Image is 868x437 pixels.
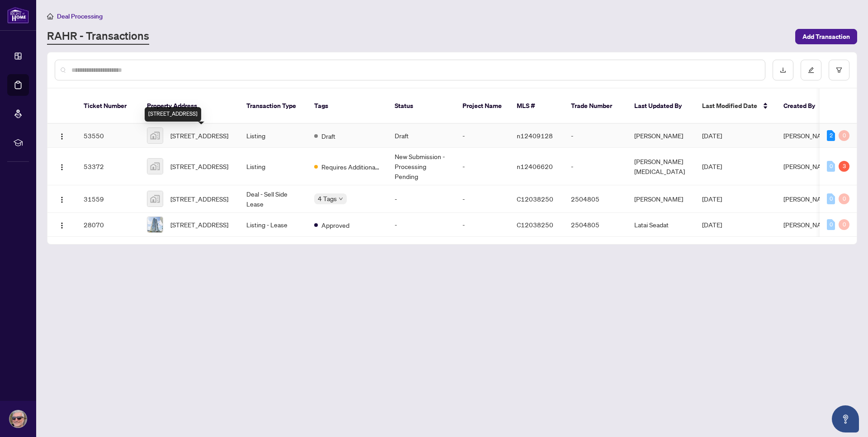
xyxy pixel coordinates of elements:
div: 0 [827,161,835,172]
span: [PERSON_NAME] [783,162,832,170]
div: 0 [839,193,849,204]
td: [PERSON_NAME][MEDICAL_DATA] [627,148,695,185]
div: 0 [839,219,849,230]
td: - [564,148,627,185]
button: filter [829,60,849,80]
img: logo [7,7,29,23]
a: RAHR - Transactions [47,28,149,45]
span: [DATE] [702,221,722,229]
span: C12038250 [517,195,553,203]
td: Deal - Sell Side Lease [239,185,307,213]
td: - [387,213,455,237]
div: 3 [839,161,849,172]
span: Add Transaction [802,29,850,44]
div: 0 [827,219,835,230]
td: - [455,213,509,237]
td: - [455,124,509,148]
td: - [455,148,509,185]
button: download [773,60,793,80]
span: [DATE] [702,195,722,203]
img: thumbnail-img [147,159,163,174]
button: Logo [55,217,69,232]
span: Draft [321,131,335,141]
button: Open asap [832,405,859,432]
span: n12406620 [517,162,553,170]
div: 0 [839,130,849,141]
th: Last Modified Date [695,89,776,124]
button: Logo [55,159,69,174]
button: Add Transaction [795,29,857,44]
td: 31559 [76,185,140,213]
th: Transaction Type [239,89,307,124]
th: Property Address [140,89,239,124]
span: [STREET_ADDRESS] [170,131,228,141]
div: 2 [827,130,835,141]
span: [PERSON_NAME] [783,221,832,229]
img: Logo [58,222,66,229]
th: Project Name [455,89,509,124]
td: - [387,185,455,213]
span: [STREET_ADDRESS] [170,161,228,171]
button: edit [801,60,821,80]
span: down [339,197,343,201]
td: Listing [239,148,307,185]
td: Listing - Lease [239,213,307,237]
td: 2504805 [564,185,627,213]
button: Logo [55,192,69,206]
td: - [564,124,627,148]
span: [STREET_ADDRESS] [170,220,228,230]
span: n12409128 [517,132,553,140]
td: 28070 [76,213,140,237]
span: Approved [321,220,349,230]
span: [PERSON_NAME] [783,195,832,203]
th: MLS # [509,89,564,124]
span: [DATE] [702,162,722,170]
td: [PERSON_NAME] [627,124,695,148]
span: edit [808,67,814,73]
td: 53372 [76,148,140,185]
td: Latai Seadat [627,213,695,237]
td: 2504805 [564,213,627,237]
img: thumbnail-img [147,128,163,143]
img: thumbnail-img [147,217,163,232]
span: Deal Processing [57,12,103,20]
th: Ticket Number [76,89,140,124]
span: home [47,13,53,19]
span: Last Modified Date [702,101,757,111]
span: C12038250 [517,221,553,229]
td: [PERSON_NAME] [627,185,695,213]
span: 4 Tags [318,193,337,204]
td: Listing [239,124,307,148]
th: Last Updated By [627,89,695,124]
td: 53550 [76,124,140,148]
img: thumbnail-img [147,191,163,207]
span: download [780,67,786,73]
th: Tags [307,89,387,124]
div: [STREET_ADDRESS] [145,107,201,122]
img: Logo [58,196,66,203]
span: [DATE] [702,132,722,140]
span: filter [836,67,842,73]
span: [STREET_ADDRESS] [170,194,228,204]
img: Profile Icon [9,410,27,428]
span: Requires Additional Docs [321,162,380,172]
td: New Submission - Processing Pending [387,148,455,185]
td: Draft [387,124,455,148]
td: - [455,185,509,213]
th: Created By [776,89,830,124]
th: Trade Number [564,89,627,124]
img: Logo [58,164,66,171]
th: Status [387,89,455,124]
button: Logo [55,128,69,143]
span: [PERSON_NAME] [783,132,832,140]
div: 0 [827,193,835,204]
img: Logo [58,133,66,140]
